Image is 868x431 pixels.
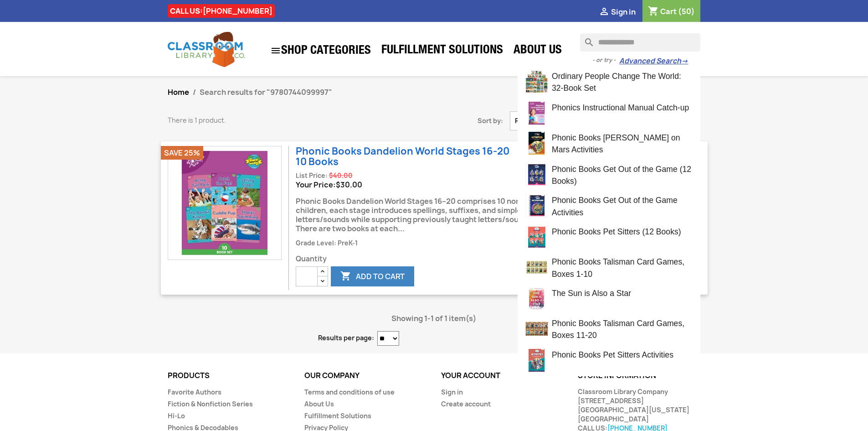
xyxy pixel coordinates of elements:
a: Create account [441,400,491,408]
i:  [599,7,610,18]
a: Advanced Search→ [619,57,688,66]
span: - or try - [592,56,619,65]
span: Grade Level: PreK-1 [296,239,358,247]
span: Ordinary People Change The World: 32-Book Set [552,72,681,93]
button: Add to cart [331,266,414,286]
span: Search results for "9780744099997" [200,87,332,97]
input: Quantity [296,266,318,286]
span: Phonic Books Talisman Card Games, Boxes 1-10 [552,257,684,278]
a: Phonic Books Dandelion World Stages 16-2010 Books [296,145,509,168]
img: Classroom Library Company [168,32,245,67]
a: Home [168,87,189,97]
span: Phonic Books Talisman Card Games, Boxes 11-20 [552,319,684,340]
img: ordinary-people-change-the-world-32-book-set.jpg [525,70,548,93]
span: Regular price [329,171,353,180]
a: Fulfillment Solutions [304,411,371,420]
img: mel-on-mars-activities.jpg [525,132,548,155]
img: the-sun-is-also-a-star.jpg [525,287,548,310]
i: search [580,33,591,44]
div: CALL US: [168,4,275,18]
a: Favorite Authors [168,388,221,396]
span: Sign in [611,7,636,17]
img: talisman-card-games-boxes-11-20.jpg [525,317,548,340]
input: Search [580,33,700,52]
img: pet-sitters-12-books.jpg [525,226,548,249]
img: talisman-card-games-boxes-1-10.jpg [525,256,548,279]
img: pet-sitters-activities.jpg [525,349,548,372]
span: Phonic Books [PERSON_NAME] on Mars Activities [552,133,680,154]
a: [PHONE_NUMBER] [203,6,272,16]
img: catch-up-readers-instructional-manual-small-group-instruction-guide.jpg [525,102,548,125]
p: Products [168,372,291,380]
div: Phonic Books Dandelion World Stages 16–20 comprises 10 nonfiction books. Aimed at Pre-K to Kinder... [296,189,708,238]
i:  [340,271,351,282]
img: get-out-of-the-game-12-books.jpg [525,163,548,186]
a:  Sign in [599,7,636,17]
span: Price [336,180,362,190]
a: Your account [441,370,500,380]
i:  [270,45,281,56]
div: Showing 1-1 of 1 item(s) [168,309,701,327]
span: The Sun is Also a Star [552,289,631,298]
a: Terms and conditions of use [304,388,395,396]
img: get-out-of-the-game-activities.jpg [525,194,548,217]
p: Our company [304,372,427,380]
i: shopping_cart [648,6,659,17]
div: Your Price: [296,180,708,189]
a: About Us [509,42,566,60]
span: Quantity [296,254,708,264]
a: Sign in [441,388,463,396]
span: Phonic Books Get Out of the Game Activities [552,196,678,217]
a: Fiction & Nonfiction Series [168,400,253,408]
a: SHOP CATEGORIES [266,41,375,61]
span: Sort by: [395,116,510,125]
p: Store information [578,372,701,380]
label: Results per page: [318,333,374,343]
a: Fulfillment Solutions [377,42,508,60]
span: List Price: [296,171,328,180]
button: Sort by selection [510,111,701,130]
li: Save 25% [161,146,203,160]
span: Phonic Books Pet Sitters Activities [552,350,673,359]
a: Shopping cart link containing 50 product(s) [648,6,695,16]
span: → [681,57,688,66]
span: Phonic Books Get Out of the Game (12 Books) [552,165,691,186]
img: Phonic Books Dandelion World Stages 16-20 (10 Books) [168,146,282,260]
a: About Us [304,400,334,408]
span: (50) [678,6,695,16]
p: There is 1 product. [168,116,382,125]
span: Phonic Books Pet Sitters (12 Books) [552,227,681,236]
span: Cart [660,6,677,16]
a: Hi-Lo [168,411,185,420]
span: Phonics Instructional Manual Catch-up [552,103,689,112]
